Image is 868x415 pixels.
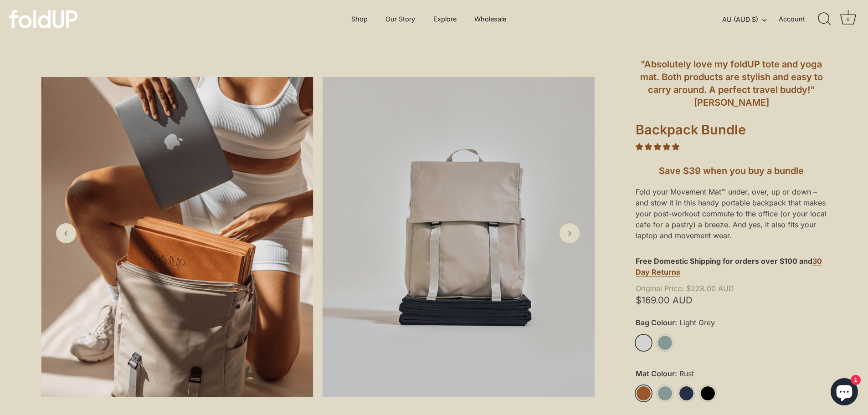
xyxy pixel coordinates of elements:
[636,385,652,401] a: Rust
[657,385,673,401] a: Sage
[843,15,853,24] div: 0
[378,10,423,28] a: Our Story
[56,223,76,243] a: Previous slide
[677,369,694,378] span: Rust
[722,15,776,24] button: AU (AUD $)
[636,256,812,266] strong: Free Domestic Shipping for orders over $100 and
[467,10,514,28] a: Wholesale
[636,297,827,304] span: $169.00 AUD
[779,14,821,25] a: Account
[636,285,824,292] span: $228.00 AUD
[426,10,465,28] a: Explore
[636,58,827,109] h5: "Absolutely love my foldUP tote and yoga mat. Both products are stylish and easy to carry around....
[814,9,834,29] a: Search
[677,318,715,327] span: Light Grey
[636,164,827,177] h5: Save $39 when you buy a bundle
[329,10,529,28] div: Primary navigation
[344,10,376,28] a: Shop
[636,335,652,351] a: Light Grey
[838,9,858,29] a: Cart
[636,318,827,327] label: Bag Colour:
[636,142,679,151] span: 5.00 stars
[678,385,694,401] a: Midnight
[636,122,827,142] h1: Backpack Bundle
[657,335,673,351] a: Sage
[636,369,827,378] label: Mat Colour:
[636,186,827,241] p: Fold your Movement Mat™ under, over, up or down – and stow it in this handy portable backpack tha...
[700,385,716,401] a: Black
[560,223,580,243] a: Next slide
[828,378,861,408] inbox-online-store-chat: Shopify online store chat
